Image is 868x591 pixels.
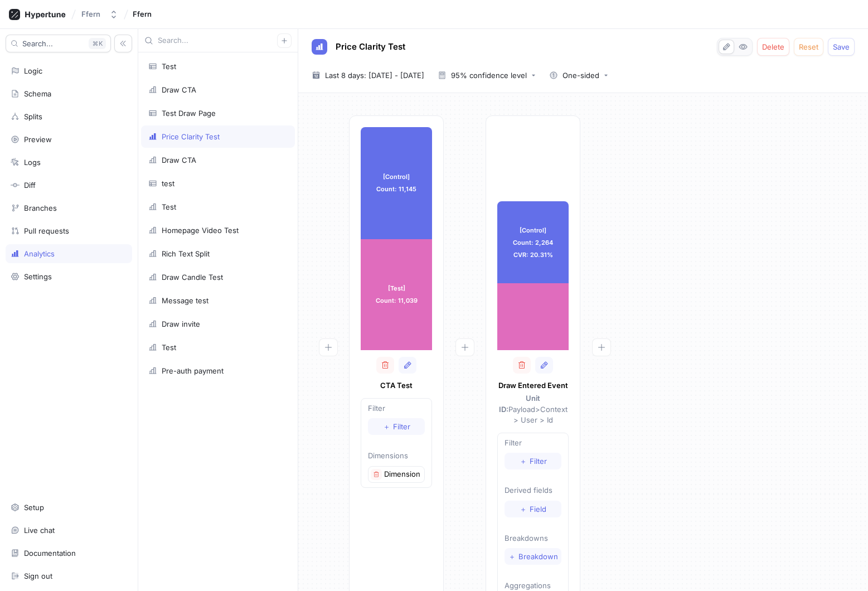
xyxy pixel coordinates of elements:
div: Draw CTA [162,85,196,94]
button: Reset [794,38,823,56]
button: ＋Filter [368,418,425,435]
button: ＋Filter [505,453,561,469]
p: Dimension 1 [384,469,422,480]
p: CTA Test [361,380,432,391]
div: [Test] Count: 11,039 [361,239,432,350]
div: Homepage Video Test [162,226,239,235]
div: Pull requests [24,226,69,235]
div: Sign out [24,571,52,580]
div: Logs [24,158,41,167]
p: Draw Entered Event [497,380,569,391]
span: ＋ [508,553,516,560]
span: Breakdown [518,553,558,560]
div: 95% confidence level [451,72,527,79]
div: [Control] Count: 2,264 CVR: 20.31% [497,201,569,283]
span: Field [530,506,546,512]
div: Rich Text Split [162,249,210,258]
div: Price Clarity Test [162,132,220,141]
div: Test [162,343,176,352]
p: Breakdowns [505,533,561,544]
div: Analytics [24,249,55,258]
div: Draw invite [162,319,200,328]
div: Ffern [81,9,100,19]
div: Pre-auth payment [162,366,224,375]
span: Price Clarity Test [336,42,405,51]
div: Live chat [24,526,55,535]
a: Documentation [6,544,132,563]
div: Setup [24,503,44,512]
span: Search... [22,40,53,47]
span: Last 8 days: [DATE] - [DATE] [325,70,424,81]
button: Save [828,38,855,56]
span: ＋ [520,458,527,464]
div: Documentation [24,549,76,558]
p: Filter [368,403,425,414]
span: ＋ [383,423,390,430]
span: Filter [530,458,547,464]
div: Settings [24,272,52,281]
div: Preview [24,135,52,144]
p: Derived fields [505,485,561,496]
input: Search... [158,35,277,46]
span: Reset [799,43,818,50]
button: ＋Breakdown [505,548,561,565]
button: 95% confidence level [433,67,540,84]
div: Schema [24,89,51,98]
div: Draw CTA [162,156,196,164]
div: One-sided [562,72,599,79]
div: test [162,179,174,188]
div: K [89,38,106,49]
span: Save [833,43,850,50]
div: Splits [24,112,42,121]
button: Search...K [6,35,111,52]
strong: Unit ID: [499,394,541,414]
div: Draw Candle Test [162,273,223,282]
span: Filter [393,423,410,430]
button: One-sided [545,67,613,84]
p: Dimensions [368,450,425,462]
div: Test [162,62,176,71]
div: Message test [162,296,208,305]
span: Ffern [133,10,152,18]
div: Diff [24,181,36,190]
button: Delete [757,38,789,56]
div: [Control] Count: 11,145 [361,127,432,239]
p: Payload > Context > User > Id [497,393,569,426]
span: Delete [762,43,784,50]
button: Ffern [77,5,123,23]
div: Branches [24,204,57,212]
div: Test Draw Page [162,109,216,118]
span: ＋ [520,506,527,512]
button: ＋Field [505,501,561,517]
div: Test [162,202,176,211]
div: Logic [24,66,42,75]
p: Filter [505,438,561,449]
